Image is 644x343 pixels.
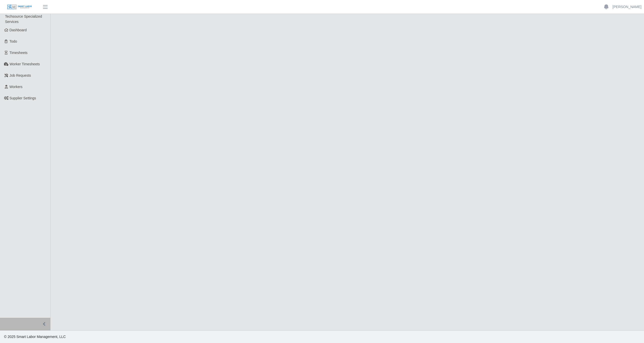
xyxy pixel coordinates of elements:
span: Worker Timesheets [10,62,40,66]
img: SLM Logo [7,4,32,10]
span: © 2025 Smart Labor Management, LLC [4,335,66,339]
span: Workers [10,85,23,89]
a: [PERSON_NAME] [613,4,641,10]
span: Supplier Settings [10,96,36,100]
span: Todo [10,39,17,43]
span: Dashboard [10,28,27,32]
span: Timesheets [10,51,28,55]
span: Techsource Specialized Services [5,14,42,24]
span: Job Requests [10,73,31,77]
